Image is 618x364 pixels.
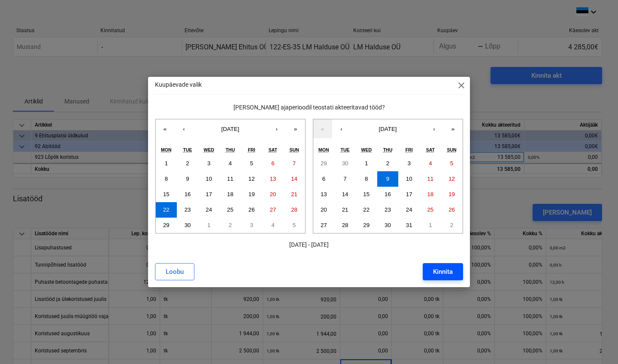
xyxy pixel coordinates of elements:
[207,160,210,167] abbr: 3 September 2025
[269,147,277,152] abbr: Saturday
[365,160,368,167] abbr: 1 October 2025
[363,191,370,197] abbr: 15 October 2025
[334,187,356,202] button: 14 October 2025
[166,266,184,277] div: Loobu
[163,206,170,213] abbr: 22 September 2025
[343,176,346,182] abbr: 7 October 2025
[429,222,432,228] abbr: 1 November 2025
[284,218,305,233] button: 5 October 2025
[248,176,255,182] abbr: 12 September 2025
[194,119,267,138] button: [DATE]
[420,218,441,233] button: 1 November 2025
[206,191,212,197] abbr: 17 September 2025
[441,171,463,187] button: 12 October 2025
[313,171,335,187] button: 6 October 2025
[450,222,453,228] abbr: 2 November 2025
[161,147,172,152] abbr: Monday
[342,191,348,197] abbr: 14 October 2025
[313,202,335,218] button: 20 October 2025
[456,80,467,91] span: close
[423,263,463,280] button: Kinnita
[321,160,327,167] abbr: 29 September 2025
[420,187,441,202] button: 18 October 2025
[156,156,177,171] button: 1 September 2025
[377,218,399,233] button: 30 October 2025
[206,176,212,182] abbr: 10 September 2025
[250,160,253,167] abbr: 5 September 2025
[177,202,198,218] button: 23 September 2025
[227,176,233,182] abbr: 11 September 2025
[427,176,433,182] abbr: 11 October 2025
[334,171,356,187] button: 7 October 2025
[183,147,192,152] abbr: Tuesday
[229,222,232,228] abbr: 2 October 2025
[342,206,348,213] abbr: 21 October 2025
[420,171,441,187] button: 11 October 2025
[165,160,168,167] abbr: 1 September 2025
[377,156,399,171] button: 2 October 2025
[379,126,397,132] span: [DATE]
[386,160,389,167] abbr: 2 October 2025
[332,119,351,138] button: ‹
[398,187,420,202] button: 17 October 2025
[284,171,305,187] button: 14 September 2025
[433,266,453,277] div: Kinnita
[156,171,177,187] button: 8 September 2025
[262,171,284,187] button: 13 September 2025
[175,119,194,138] button: ‹
[220,202,241,218] button: 25 September 2025
[229,160,232,167] abbr: 4 September 2025
[313,218,335,233] button: 27 October 2025
[351,119,425,138] button: [DATE]
[165,176,168,182] abbr: 8 September 2025
[448,191,455,197] abbr: 19 October 2025
[385,191,391,197] abbr: 16 October 2025
[241,202,262,218] button: 26 September 2025
[270,191,276,197] abbr: 20 September 2025
[262,187,284,202] button: 20 September 2025
[363,222,370,228] abbr: 29 October 2025
[313,187,335,202] button: 13 October 2025
[163,222,170,228] abbr: 29 September 2025
[441,156,463,171] button: 5 October 2025
[284,156,305,171] button: 7 September 2025
[441,202,463,218] button: 26 October 2025
[155,263,194,280] button: Loobu
[177,218,198,233] button: 30 September 2025
[450,160,453,167] abbr: 5 October 2025
[293,222,296,228] abbr: 5 October 2025
[441,218,463,233] button: 2 November 2025
[177,187,198,202] button: 16 September 2025
[293,160,296,167] abbr: 7 September 2025
[321,222,327,228] abbr: 27 October 2025
[377,187,399,202] button: 16 October 2025
[220,187,241,202] button: 18 September 2025
[227,206,233,213] abbr: 25 September 2025
[356,202,377,218] button: 22 October 2025
[220,218,241,233] button: 2 October 2025
[448,206,455,213] abbr: 26 October 2025
[241,187,262,202] button: 19 September 2025
[441,187,463,202] button: 19 October 2025
[186,160,189,167] abbr: 2 September 2025
[248,191,255,197] abbr: 19 September 2025
[342,160,348,167] abbr: 30 September 2025
[427,206,433,213] abbr: 25 October 2025
[426,147,435,152] abbr: Saturday
[262,218,284,233] button: 4 October 2025
[321,206,327,213] abbr: 20 October 2025
[226,147,235,152] abbr: Thursday
[386,176,389,182] abbr: 9 October 2025
[220,171,241,187] button: 11 September 2025
[156,119,175,138] button: «
[155,103,463,112] p: [PERSON_NAME] ajaperioodil teostati akteeritavad tööd?
[385,222,391,228] abbr: 30 October 2025
[241,171,262,187] button: 12 September 2025
[156,187,177,202] button: 15 September 2025
[444,119,463,138] button: »
[383,147,393,152] abbr: Thursday
[177,171,198,187] button: 9 September 2025
[341,147,350,152] abbr: Tuesday
[356,156,377,171] button: 1 October 2025
[267,119,286,138] button: ›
